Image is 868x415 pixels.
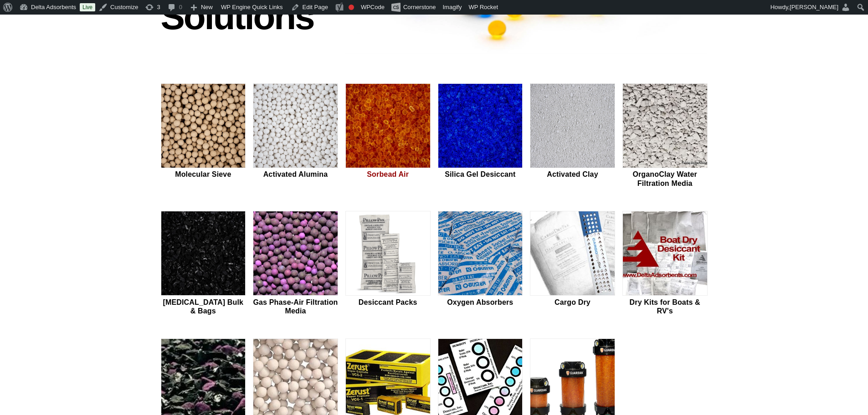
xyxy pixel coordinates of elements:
[253,298,338,315] h2: Gas Phase-Air Filtration Media
[345,83,431,189] a: Sorbead Air
[161,83,246,189] a: Molecular Sieve
[80,3,95,11] a: Live
[345,170,431,179] h2: Sorbead Air
[253,83,338,189] a: Activated Alumina
[438,170,523,179] h2: Silica Gel Desiccant
[438,298,523,307] h2: Oxygen Absorbers
[622,170,708,187] h2: OrganoClay Water Filtration Media
[530,170,615,179] h2: Activated Clay
[438,211,523,317] a: Oxygen Absorbers
[438,83,523,189] a: Silica Gel Desiccant
[253,211,338,317] a: Gas Phase-Air Filtration Media
[622,211,708,317] a: Dry Kits for Boats & RV's
[253,170,338,179] h2: Activated Alumina
[349,5,354,10] div: Focus keyphrase not set
[790,4,838,10] span: [PERSON_NAME]
[530,211,615,317] a: Cargo Dry
[161,298,246,315] h2: [MEDICAL_DATA] Bulk & Bags
[345,211,431,317] a: Desiccant Packs
[622,83,708,189] a: OrganoClay Water Filtration Media
[622,298,708,315] h2: Dry Kits for Boats & RV's
[530,83,615,189] a: Activated Clay
[161,170,246,179] h2: Molecular Sieve
[345,298,431,307] h2: Desiccant Packs
[530,298,615,307] h2: Cargo Dry
[161,211,246,317] a: [MEDICAL_DATA] Bulk & Bags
